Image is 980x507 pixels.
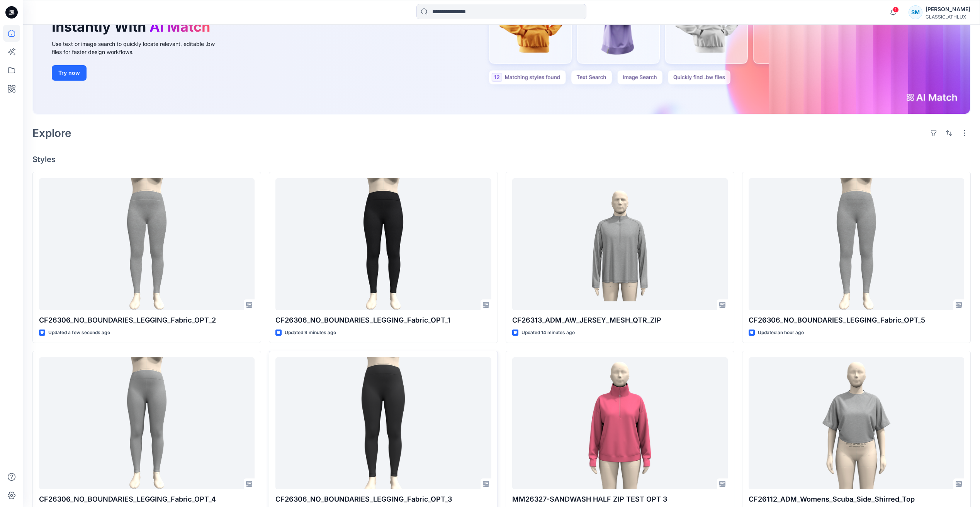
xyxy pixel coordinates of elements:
button: Try now [52,65,87,81]
p: CF26306_NO_BOUNDARIES_LEGGING_Fabric_OPT_3 [275,494,491,505]
a: MM26327-SANDWASH HALF ZIP TEST OPT 3 [512,357,728,489]
a: CF26112_ADM_Womens_Scuba_Side_Shirred_Top [749,357,964,489]
p: Updated 14 minutes ago [521,329,575,337]
p: Updated 9 minutes ago [285,329,336,337]
p: CF26306_NO_BOUNDARIES_LEGGING_Fabric_OPT_5 [749,315,964,326]
a: CF26306_NO_BOUNDARIES_LEGGING_Fabric_OPT_5 [749,178,964,310]
h2: Explore [32,127,71,139]
p: MM26327-SANDWASH HALF ZIP TEST OPT 3 [512,494,728,505]
a: CF26306_NO_BOUNDARIES_LEGGING_Fabric_OPT_4 [39,357,255,489]
span: 1 [893,7,899,13]
p: Updated an hour ago [758,329,804,337]
p: CF26306_NO_BOUNDARIES_LEGGING_Fabric_OPT_4 [39,494,255,505]
div: [PERSON_NAME] [926,5,970,14]
div: CLASSIC_ATHLUX [926,14,970,20]
div: SM [909,5,922,19]
a: CF26313_ADM_AW_JERSEY_MESH_QTR_ZIP [512,178,728,310]
p: CF26306_NO_BOUNDARIES_LEGGING_Fabric_OPT_2 [39,315,255,326]
h4: Styles [32,155,971,164]
p: CF26306_NO_BOUNDARIES_LEGGING_Fabric_OPT_1 [275,315,491,326]
p: CF26313_ADM_AW_JERSEY_MESH_QTR_ZIP [512,315,728,326]
a: CF26306_NO_BOUNDARIES_LEGGING_Fabric_OPT_3 [275,357,491,489]
span: AI Match [149,18,210,35]
a: CF26306_NO_BOUNDARIES_LEGGING_Fabric_OPT_2 [39,178,255,310]
div: Use text or image search to quickly locate relevant, editable .bw files for faster design workflows. [52,40,226,56]
a: CF26306_NO_BOUNDARIES_LEGGING_Fabric_OPT_1 [275,178,491,310]
p: CF26112_ADM_Womens_Scuba_Side_Shirred_Top [749,494,964,505]
p: Updated a few seconds ago [48,329,110,337]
